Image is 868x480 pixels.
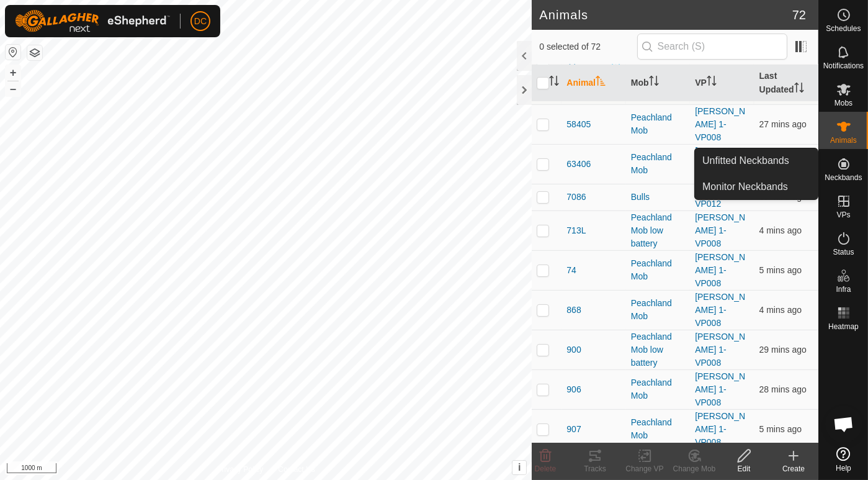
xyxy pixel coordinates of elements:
button: + [6,65,20,80]
button: – [6,81,20,96]
span: 8 Oct 2025, 7:36 pm [759,305,802,315]
a: Privacy Policy [217,464,264,475]
span: 8 Oct 2025, 7:36 pm [759,225,802,235]
div: Peachland Mob [631,257,685,283]
a: [PERSON_NAME] 1-VP008 [695,332,745,368]
p-sorticon: Activate to sort [549,78,559,88]
span: 58405 [566,118,591,131]
div: Peachland Mob low battery [631,211,685,250]
span: Notifications [823,62,864,70]
span: 868 [566,304,581,317]
span: Neckbands [825,174,862,181]
div: Tracks [570,463,620,474]
div: Peachland Mob [631,297,685,323]
input: Search (S) [637,34,787,60]
a: [PERSON_NAME] 1-VP008 [695,292,745,328]
span: 0 selected of 72 [539,40,637,53]
div: Bulls [631,191,685,204]
h2: Animals [539,7,792,22]
span: Animals [830,137,857,144]
span: Help [836,464,851,472]
span: 906 [566,383,581,396]
button: Reset Map [6,45,20,60]
a: Help [819,442,868,477]
div: Peachland Mob low battery [631,330,685,369]
span: 8 Oct 2025, 7:35 pm [759,424,802,434]
div: Peachland Mob [631,151,685,177]
span: 74 [566,264,576,277]
span: DC [194,15,207,28]
span: Heatmap [828,323,859,330]
div: Change Mob [669,463,719,474]
a: [PERSON_NAME] 1-VP008 [695,252,745,288]
a: [PERSON_NAME] 1-VP008 [695,411,745,447]
th: Animal [562,65,625,102]
p-sorticon: Activate to sort [707,78,717,88]
div: Peachland Mob [631,111,685,137]
button: Map Layers [27,45,42,60]
div: Open chat [825,405,862,443]
div: Peachland Mob [631,416,685,442]
span: i [518,462,521,473]
div: Peachland Mob [631,376,685,402]
span: 72 [792,6,806,24]
span: Mobs [834,99,852,107]
a: [PERSON_NAME] 1-VP008 [695,212,745,248]
a: [PERSON_NAME] 1-VP008 [695,106,745,142]
span: Delete [535,464,557,473]
a: Monitor Neckbands [695,174,818,199]
a: Unfitted Neckbands [695,148,818,173]
p-sorticon: Activate to sort [649,78,659,88]
a: Contact Us [278,464,315,475]
span: 7086 [566,191,586,204]
div: Create [769,463,818,474]
span: 907 [566,423,581,436]
span: 8 Oct 2025, 7:11 pm [759,345,807,355]
span: Monitor Neckbands [702,179,788,194]
button: i [512,461,526,474]
a: [PERSON_NAME] 1-VP008 [695,371,745,407]
span: Schedules [826,25,861,32]
img: Gallagher Logo [15,10,170,32]
p-sorticon: Activate to sort [596,78,606,88]
th: Mob [626,65,690,102]
div: Edit [719,463,769,474]
a: [PERSON_NAME] 1-VP008 [695,146,745,182]
div: Change VP [620,463,669,474]
span: Unfitted Neckbands [702,153,789,168]
span: 8 Oct 2025, 7:12 pm [759,384,807,394]
span: 63406 [566,158,591,171]
span: 8 Oct 2025, 7:13 pm [759,119,807,129]
span: 8 Oct 2025, 7:35 pm [759,265,802,275]
span: Status [833,248,854,256]
span: 713L [566,224,586,237]
a: north 3-VP012 [695,186,725,209]
th: Last Updated [754,65,818,102]
p-sorticon: Activate to sort [794,84,804,94]
span: VPs [836,211,850,219]
span: 900 [566,343,581,356]
span: Infra [836,286,851,293]
th: VP [690,65,754,102]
